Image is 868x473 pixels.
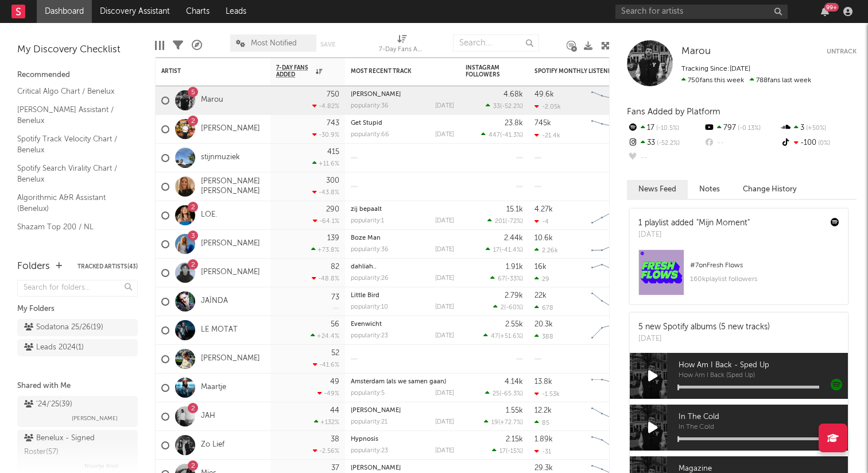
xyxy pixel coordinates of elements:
[506,305,521,311] span: -60 %
[351,275,389,282] div: popularity: 26
[201,268,260,278] a: [PERSON_NAME]
[534,378,552,386] div: 13.8k
[534,419,549,426] div: 85
[501,247,521,253] span: -41.4 %
[486,102,523,110] div: ( )
[534,292,547,299] div: 22k
[351,379,446,385] a: Amsterdam (als we samen gaan)
[351,321,454,328] div: Evenwicht
[506,436,523,443] div: 2.15k
[491,333,498,340] span: 47
[534,304,553,312] div: 678
[505,120,523,127] div: 23.8k
[351,304,388,310] div: popularity: 10
[312,275,339,282] div: -48.8 %
[503,91,523,98] div: 4.68k
[201,297,228,306] a: JAÏNDA
[534,263,547,271] div: 16k
[351,235,454,241] div: Boze Man
[24,398,72,412] div: '24/'25 ( 39 )
[483,332,523,340] div: ( )
[534,218,549,225] div: -4
[501,391,521,397] span: -65.3 %
[780,121,857,136] div: 3
[331,464,339,472] div: 37
[493,103,500,110] span: 33
[326,206,339,213] div: 290
[627,151,703,166] div: --
[17,68,138,82] div: Recommended
[489,132,500,139] span: 447
[17,302,138,316] div: My Folders
[379,43,425,57] div: 7-Day Fans Added (7-Day Fans Added)
[313,217,339,225] div: -64.1 %
[586,86,638,115] svg: Chart title
[821,7,829,16] button: 99+
[498,276,505,282] span: 67
[502,132,521,139] span: -41.3 %
[435,218,454,224] div: [DATE]
[703,136,780,151] div: --
[679,359,848,372] span: How Am I Back - Sped Up
[17,319,138,336] a: Sodatona 25/26(19)
[24,432,128,459] div: Benelux - Signed Roster ( 57 )
[534,448,551,455] div: -31
[330,378,339,386] div: 49
[24,341,84,355] div: Leads 2024 ( 1 )
[326,177,339,184] div: 300
[493,391,499,397] span: 25
[312,131,339,139] div: -30.9 %
[534,275,549,283] div: 29
[161,68,247,75] div: Artist
[627,121,703,136] div: 17
[351,206,382,213] a: zij bepaalt
[201,354,260,364] a: [PERSON_NAME]
[379,29,425,62] div: 7-Day Fans Added (7-Day Fans Added)
[466,64,506,78] div: Instagram Followers
[679,372,848,379] span: How Am I Back (Sped Up)
[507,276,521,282] span: -33 %
[505,321,523,328] div: 2.55k
[679,410,848,424] span: In The Cold
[351,247,389,253] div: popularity: 36
[506,263,523,271] div: 1.91k
[17,260,50,274] div: Folders
[327,91,339,98] div: 750
[351,206,454,213] div: zij bepaalt
[435,275,454,282] div: [DATE]
[17,85,126,98] a: Critical Algo Chart / Benelux
[435,132,454,138] div: [DATE]
[534,321,553,328] div: 20.3k
[491,420,498,426] span: 19
[311,332,339,340] div: +24.4 %
[351,379,454,385] div: Amsterdam (als we samen gaan)
[690,259,839,272] div: # 7 on Fresh Flows
[314,418,339,426] div: +132 %
[17,162,126,186] a: Spotify Search Virality Chart / Benelux
[17,379,138,393] div: Shared with Me
[638,333,770,345] div: [DATE]
[351,120,382,126] a: Get Stupid
[534,234,553,242] div: 10.6k
[351,293,379,299] a: Little Bird
[311,246,339,253] div: +73.8 %
[586,287,638,316] svg: Chart title
[534,464,553,472] div: 29.3k
[17,280,138,297] input: Search for folders...
[615,5,788,19] input: Search for artists
[502,103,521,110] span: -52.2 %
[627,136,703,151] div: 33
[586,230,638,259] svg: Chart title
[500,420,521,426] span: +72.7 %
[17,103,126,127] a: [PERSON_NAME] Assistant / Benelux
[351,218,384,224] div: popularity: 1
[654,125,679,132] span: -10.5 %
[317,390,339,397] div: -49 %
[331,436,339,443] div: 38
[534,407,552,414] div: 12.2k
[586,431,638,460] svg: Chart title
[435,419,454,425] div: [DATE]
[327,234,339,242] div: 139
[816,140,830,147] span: 0 %
[351,235,381,241] a: Boze Man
